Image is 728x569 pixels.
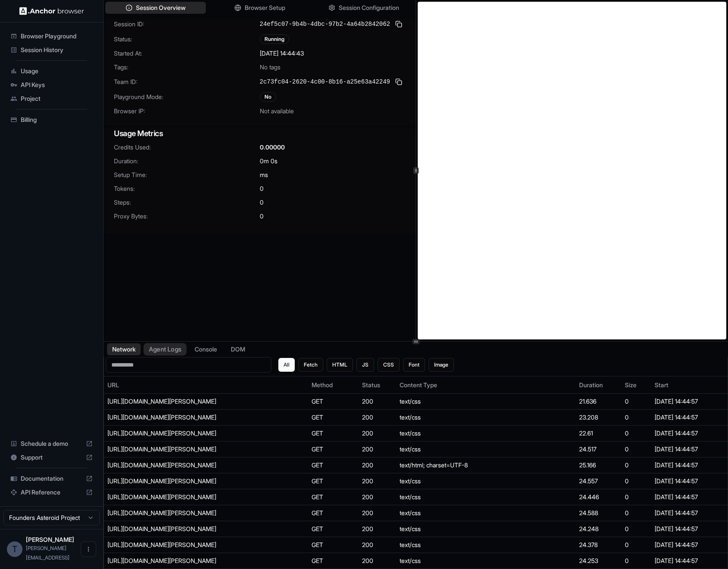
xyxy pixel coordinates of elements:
[245,3,285,12] span: Browser Setup
[107,381,305,389] div: URL
[260,49,304,58] span: [DATE] 14:44:43
[308,537,359,553] td: GET
[359,521,396,537] td: 200
[298,358,323,372] button: Fetch
[651,442,728,457] td: [DATE] 14:44:57
[136,3,186,12] span: Session Overview
[576,410,621,426] td: 23.208
[651,553,728,569] td: [DATE] 14:44:57
[107,397,237,406] div: https://www.goldsgym.com/dennis/wp-content/mu-plugins/gg-blocks/build/blocks/template-topbar/styl...
[114,127,405,140] h3: Usage Metrics
[114,107,260,115] span: Browser IP:
[107,429,237,438] div: https://www.goldsgym.com/dennis/wp-includes/blocks/navigation/style.min.css?ver=6.8.3
[114,35,260,44] span: Status:
[576,553,621,569] td: 24.253
[378,358,400,372] button: CSS
[362,381,393,389] div: Status
[651,537,728,553] td: [DATE] 14:44:57
[625,381,648,389] div: Size
[651,489,728,505] td: [DATE] 14:44:57
[114,78,260,86] span: Team ID:
[308,553,359,569] td: GET
[576,505,621,521] td: 24.588
[21,46,93,54] span: Session History
[621,410,651,426] td: 0
[621,473,651,489] td: 0
[655,381,724,389] div: Start
[396,410,576,426] td: text/css
[429,358,454,372] button: Image
[114,184,260,193] span: Tokens:
[114,49,260,58] span: Started At:
[21,32,93,40] span: Browser Playground
[7,472,96,485] div: Documentation
[7,92,96,106] div: Project
[621,489,651,505] td: 0
[621,521,651,537] td: 0
[651,426,728,442] td: [DATE] 14:44:57
[21,453,82,462] span: Support
[312,381,355,389] div: Method
[107,413,237,422] div: https://www.goldsgym.com/dennis/wp-content/mu-plugins/gg-blocks/build/blocks/local-hero-block/sty...
[651,410,728,426] td: [DATE] 14:44:57
[260,212,264,221] span: 0
[396,442,576,457] td: text/css
[651,521,728,537] td: [DATE] 14:44:57
[396,505,576,521] td: text/css
[81,541,96,557] button: Open menu
[308,505,359,521] td: GET
[621,426,651,442] td: 0
[359,426,396,442] td: 200
[107,477,237,485] div: https://www.goldsgym.com/dennis/wp-content/mu-plugins/gg-blocks/build/blocks/local-social-icons/s...
[359,505,396,521] td: 200
[26,536,74,543] span: Tom Diacono
[576,473,621,489] td: 24.557
[359,473,396,489] td: 200
[114,93,260,101] span: Playground Mode:
[308,426,359,442] td: GET
[107,557,237,565] div: https://www.goldsgym.com/dennis/wp-content/mu-plugins/gg-blocks/build/blocks/local-gym-map-descri...
[396,553,576,569] td: text/css
[278,358,295,372] button: All
[359,537,396,553] td: 200
[576,521,621,537] td: 24.248
[107,525,237,533] div: https://www.goldsgym.com/dennis/wp-content/mu-plugins/gg-blocks/build/blocks/membership-cards/sty...
[359,442,396,457] td: 200
[356,358,374,372] button: JS
[7,43,96,57] div: Session History
[114,198,260,207] span: Steps:
[7,485,96,499] div: API Reference
[396,426,576,442] td: text/css
[359,489,396,505] td: 200
[21,488,82,497] span: API Reference
[396,457,576,473] td: text/html; charset=UTF-8
[576,426,621,442] td: 22.61
[403,358,425,372] button: Font
[260,198,264,207] span: 0
[260,157,277,165] span: 0m 0s
[396,537,576,553] td: text/css
[576,489,621,505] td: 24.446
[21,115,93,124] span: Billing
[7,64,96,78] div: Usage
[144,343,187,356] button: Agent Logs
[576,457,621,473] td: 25.166
[327,358,353,372] button: HTML
[7,437,96,451] div: Schedule a demo
[107,541,237,549] div: https://www.goldsgym.com/dennis/wp-content/mu-plugins/gg-blocks/build/blocks/local-amenities-slid...
[260,171,268,179] span: ms
[651,457,728,473] td: [DATE] 14:44:57
[7,451,96,464] div: Support
[114,212,260,221] span: Proxy Bytes:
[21,439,82,448] span: Schedule a demo
[260,78,390,86] span: 2c73fc04-2620-4c00-8b16-a25e63a42249
[114,63,260,72] span: Tags:
[260,92,276,102] div: No
[576,537,621,553] td: 24.378
[359,553,396,569] td: 200
[308,489,359,505] td: GET
[7,113,96,127] div: Billing
[189,343,222,355] button: Console
[260,63,280,72] span: No tags
[621,537,651,553] td: 0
